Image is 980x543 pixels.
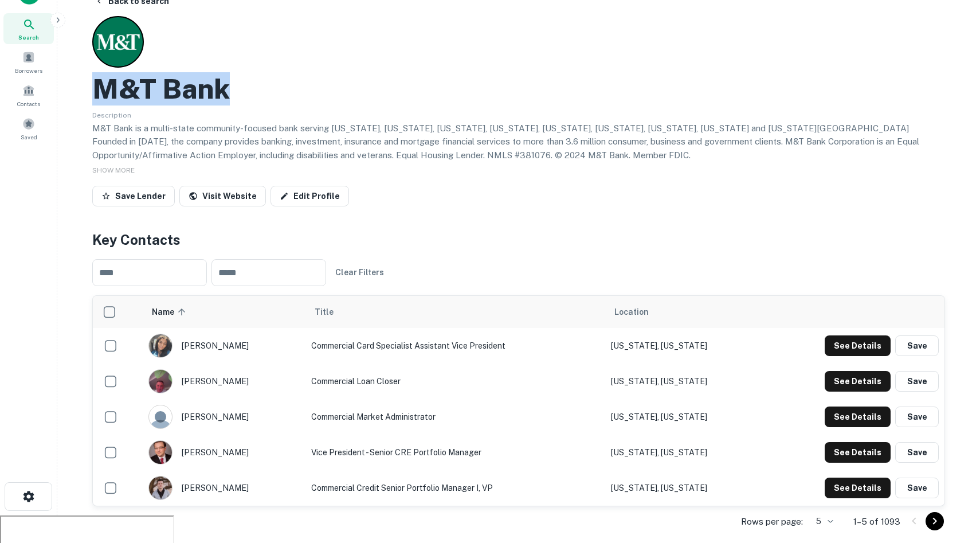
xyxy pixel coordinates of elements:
[605,328,762,364] td: [US_STATE], [US_STATE]
[741,515,803,529] p: Rows per page:
[92,229,945,250] h4: Key Contacts
[92,186,175,206] button: Save Lender
[315,305,348,319] span: Title
[926,512,944,530] button: Go to next page
[825,478,891,498] button: See Details
[18,33,39,42] span: Search
[149,405,172,428] img: 9c8pery4andzj6ohjkjp54ma2
[92,111,131,119] span: Description
[3,46,54,77] a: Borrowers
[148,369,300,393] div: [PERSON_NAME]
[825,442,891,463] button: See Details
[148,476,300,500] div: [PERSON_NAME]
[923,451,980,506] iframe: Chat Widget
[605,435,762,470] td: [US_STATE], [US_STATE]
[807,513,835,530] div: 5
[92,166,135,174] span: SHOW MORE
[331,262,389,283] button: Clear Filters
[149,441,172,464] img: 1611071962515
[605,470,762,506] td: [US_STATE], [US_STATE]
[271,186,349,206] a: Edit Profile
[305,364,605,399] td: Commercial loan closer
[148,440,300,464] div: [PERSON_NAME]
[179,186,266,206] a: Visit Website
[605,399,762,435] td: [US_STATE], [US_STATE]
[92,122,945,162] p: M&T Bank is a multi-state community-focused bank serving [US_STATE], [US_STATE], [US_STATE], [US_...
[614,305,649,319] span: Location
[305,296,605,328] th: Title
[825,407,891,427] button: See Details
[895,478,939,498] button: Save
[148,334,300,358] div: [PERSON_NAME]
[605,364,762,399] td: [US_STATE], [US_STATE]
[853,515,900,529] p: 1–5 of 1093
[895,407,939,427] button: Save
[149,476,172,499] img: 1611349910572
[895,335,939,356] button: Save
[15,66,42,75] span: Borrowers
[305,399,605,435] td: Commercial Market Administrator
[825,335,891,356] button: See Details
[3,13,54,44] a: Search
[895,371,939,392] button: Save
[148,405,300,429] div: [PERSON_NAME]
[149,370,172,393] img: 1663538277627
[152,305,189,319] span: Name
[149,334,172,357] img: 1658261822619
[825,371,891,392] button: See Details
[17,99,40,108] span: Contacts
[305,328,605,364] td: Commercial Card Specialist Assistant Vice President
[92,72,230,106] h2: M&T Bank
[3,113,54,144] a: Saved
[21,132,37,142] span: Saved
[305,470,605,506] td: Commercial Credit Senior Portfolio Manager I, VP
[3,80,54,111] a: Contacts
[605,296,762,328] th: Location
[895,442,939,463] button: Save
[143,296,305,328] th: Name
[305,435,605,470] td: Vice President - Senior CRE Portfolio Manager
[93,296,944,506] div: scrollable content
